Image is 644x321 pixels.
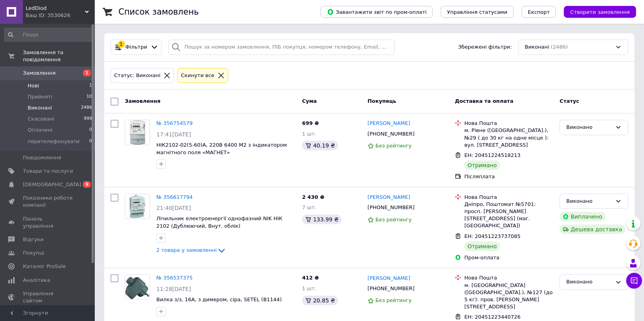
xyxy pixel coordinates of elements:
a: 2 товара у замовленні [156,247,226,253]
div: Пром-оплата [464,254,553,261]
button: Чат з покупцем [626,273,642,289]
div: Нова Пошта [464,120,553,127]
span: 412 ₴ [302,275,319,281]
div: Виконано [566,197,612,206]
span: ЕН: 20451223440726 [464,314,520,320]
a: [PERSON_NAME] [368,194,410,201]
span: 2 430 ₴ [302,194,324,200]
span: Виконані [28,104,52,111]
span: ЕН: 20451223737085 [464,233,520,239]
span: перетелефонувати [28,138,80,145]
span: Замовлення та повідомлення [23,49,95,63]
span: (2486) [551,44,568,50]
span: 1 шт. [302,131,316,137]
span: 2 товара у замовленні [156,247,217,253]
span: 7 шт. [302,204,316,210]
span: Без рейтингу [376,143,412,149]
span: Управління статусами [447,9,507,15]
span: [DEMOGRAPHIC_DATA] [23,181,81,188]
a: Фото товару [125,120,150,145]
span: Без рейтингу [376,297,412,303]
span: Показники роботи компанії [23,194,73,209]
span: Товари та послуги [23,168,73,175]
div: Отримано [464,242,500,251]
button: Управління статусами [441,6,514,18]
span: Доставка та оплата [455,98,513,104]
div: м. [GEOGRAPHIC_DATA] ([GEOGRAPHIC_DATA].), №127 (до 5 кг): пров. [PERSON_NAME][STREET_ADDRESS] [464,282,553,311]
div: 40.19 ₴ [302,141,338,150]
div: Післяплата [464,173,553,180]
a: № 356754579 [156,120,193,126]
a: № 356617794 [156,194,193,200]
span: 21:40[DATE] [156,205,191,211]
a: НІК2102-02(5-60)А, 220В 6400 М2 з індикатором магнітного поля «МАГНЕТ» [156,142,287,155]
span: Без рейтингу [376,217,412,223]
div: Отримано [464,160,500,170]
span: Cума [302,98,317,104]
div: [PHONE_NUMBER] [366,283,416,294]
span: Статус [560,98,579,104]
img: Фото товару [128,194,146,219]
span: 1 шт. [302,285,316,291]
div: Нова Пошта [464,274,553,281]
span: LedDiod [26,5,85,12]
span: 17:41[DATE] [156,131,191,138]
span: Фільтри [126,43,147,51]
div: м. Рівне ([GEOGRAPHIC_DATA].), №29 ( до 30 кг на одне місце ): вул. [STREET_ADDRESS] [464,127,553,149]
button: Експорт [522,6,556,18]
a: Створити замовлення [556,9,636,15]
span: Каталог ProSale [23,263,66,270]
img: Фото товару [125,120,150,145]
span: Експорт [528,9,550,15]
div: Дешева доставка [560,225,625,234]
span: Повідомлення [23,154,61,161]
span: Оплачені [28,127,53,134]
a: Вилка з/з, 16А, з димером, сіра, SETEL (B1144) [156,296,282,302]
span: 999 [84,115,92,123]
input: Пошук [4,28,93,42]
img: Фото товару [125,275,150,299]
div: Статус: Виконані [113,72,162,80]
span: 2486 [81,104,92,111]
span: ЕН: 20451224518213 [464,152,520,158]
a: Фото товару [125,274,150,300]
a: [PERSON_NAME] [368,275,410,282]
span: 699 ₴ [302,120,319,126]
span: 1 [89,82,92,89]
div: Виплачено [560,212,605,221]
div: Виконано [566,123,612,132]
span: Відгуки [23,236,43,243]
input: Пошук за номером замовлення, ПІБ покупця, номером телефону, Email, номером накладної [168,40,395,55]
div: Нова Пошта [464,194,553,201]
a: Фото товару [125,194,150,219]
div: Cкинути все [179,72,216,80]
span: Створити замовлення [570,9,630,15]
button: Завантажити звіт по пром-оплаті [321,6,433,18]
div: Ваш ID: 3530626 [26,12,95,19]
span: Скасовані [28,115,54,123]
span: 9 [83,181,91,188]
a: № 356537375 [156,275,193,281]
div: [PHONE_NUMBER] [366,202,416,213]
button: Створити замовлення [564,6,636,18]
span: Збережені фільтри: [458,43,512,51]
span: Панель управління [23,215,73,230]
a: [PERSON_NAME] [368,120,410,127]
span: 11:28[DATE] [156,286,191,292]
span: Аналітика [23,277,50,284]
div: Дніпро, Поштомат №5701: просп. [PERSON_NAME][STREET_ADDRESS] (маг. [GEOGRAPHIC_DATA]) [464,201,553,230]
span: Завантажити звіт по пром-оплаті [327,8,426,15]
span: Покупці [23,249,44,257]
span: Нові [28,82,39,89]
span: 0 [89,127,92,134]
div: 133.99 ₴ [302,215,342,224]
span: Замовлення [125,98,160,104]
span: Управління сайтом [23,290,73,304]
a: Лічильник електроенергії однофазний NIK НІК 2102 (Дублюючий, Внут. облік) [156,215,282,229]
div: 1 [118,41,125,48]
div: Виконано [566,278,612,286]
span: 1 [83,70,91,76]
div: [PHONE_NUMBER] [366,129,416,139]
